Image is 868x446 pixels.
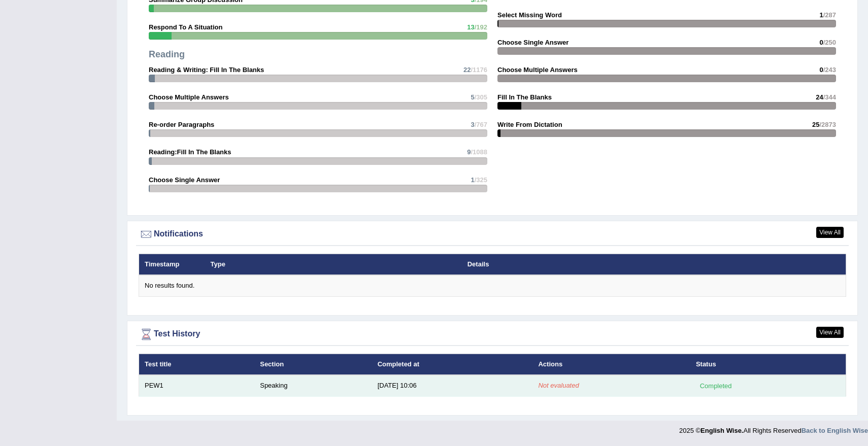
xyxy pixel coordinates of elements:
[149,93,229,101] strong: Choose Multiple Answers
[139,327,846,342] div: Test History
[690,354,846,375] th: Status
[462,254,785,275] th: Details
[819,11,823,19] span: 1
[145,281,840,291] div: No results found.
[816,327,844,338] a: View All
[463,66,471,74] span: 22
[471,66,487,74] span: /1176
[816,227,844,238] a: View All
[475,93,487,101] span: /305
[254,354,372,375] th: Section
[823,11,836,19] span: /287
[823,93,836,101] span: /344
[696,381,736,391] div: Completed
[497,11,562,19] strong: Select Missing Word
[149,49,185,59] strong: Reading
[254,375,372,396] td: Speaking
[823,66,836,74] span: /243
[139,375,255,396] td: PEW1
[149,66,264,74] strong: Reading & Writing: Fill In The Blanks
[475,176,487,184] span: /325
[139,354,255,375] th: Test title
[149,176,220,184] strong: Choose Single Answer
[372,354,533,375] th: Completed at
[819,121,836,128] span: /2873
[372,375,533,396] td: [DATE] 10:06
[149,148,231,156] strong: Reading:Fill In The Blanks
[679,421,868,435] div: 2025 © All Rights Reserved
[497,66,578,74] strong: Choose Multiple Answers
[802,427,868,434] a: Back to English Wise
[149,23,222,31] strong: Respond To A Situation
[475,23,487,31] span: /192
[700,427,743,434] strong: English Wise.
[497,121,562,128] strong: Write From Dictation
[149,121,214,128] strong: Re-order Paragraphs
[139,227,846,242] div: Notifications
[471,121,474,128] span: 3
[471,93,474,101] span: 5
[816,93,823,101] span: 24
[467,23,474,31] span: 13
[205,254,462,275] th: Type
[812,121,819,128] span: 25
[532,354,690,375] th: Actions
[471,148,487,156] span: /1088
[497,93,552,101] strong: Fill In The Blanks
[471,176,474,184] span: 1
[823,39,836,46] span: /250
[819,39,823,46] span: 0
[538,382,579,389] em: Not evaluated
[819,66,823,74] span: 0
[475,121,487,128] span: /767
[467,148,471,156] span: 9
[497,39,569,46] strong: Choose Single Answer
[139,254,205,275] th: Timestamp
